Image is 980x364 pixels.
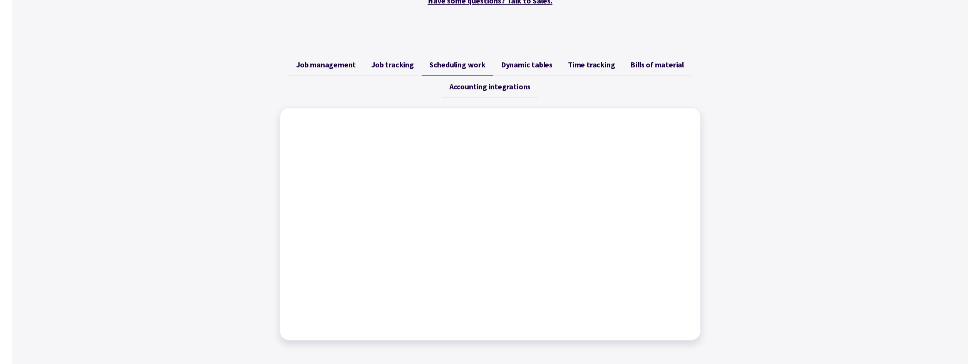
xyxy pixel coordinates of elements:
span: Dynamic tables [501,60,553,69]
span: Bills of material [630,60,684,69]
span: Scheduling work [429,60,486,69]
span: Time tracking [568,60,615,69]
span: Accounting integrations [449,82,531,91]
span: Job management [296,60,356,69]
iframe: Factory - Scheduling work and events using Planner [288,116,692,332]
span: Job tracking [371,60,414,69]
iframe: Chat Widget [852,281,980,364]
